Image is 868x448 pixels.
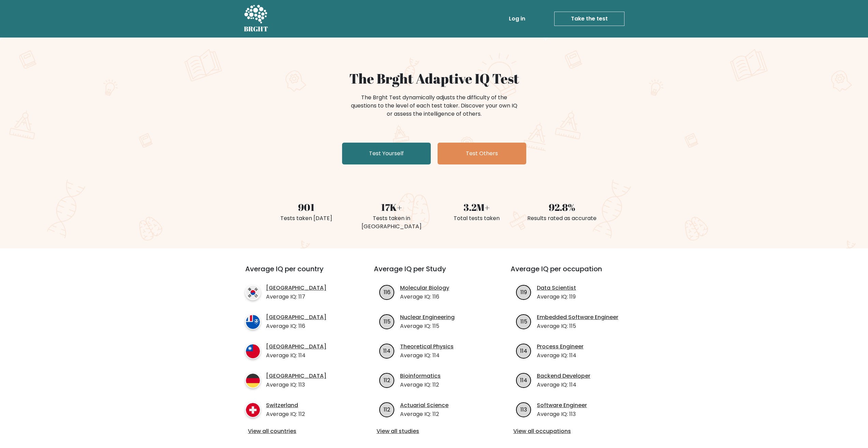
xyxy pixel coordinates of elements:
img: country [245,402,261,418]
a: Actuarial Science [400,401,448,409]
a: [GEOGRAPHIC_DATA] [266,284,326,292]
a: Molecular Biology [400,284,449,292]
a: Backend Developer [537,372,590,380]
p: Average IQ: 115 [400,322,455,330]
p: Average IQ: 114 [400,351,454,360]
a: Bioinformatics [400,372,441,380]
h5: BRGHT [244,25,268,33]
a: Process Engineer [537,343,584,351]
p: Average IQ: 117 [266,293,326,301]
a: Test Others [438,143,526,164]
text: 116 [384,288,391,296]
text: 113 [520,405,527,413]
div: 17K+ [353,200,430,214]
div: Tests taken in [GEOGRAPHIC_DATA] [353,214,430,231]
text: 114 [383,347,391,355]
div: Tests taken [DATE] [268,214,345,222]
a: Test Yourself [342,143,431,164]
text: 115 [520,317,527,325]
p: Average IQ: 115 [537,322,618,330]
p: Average IQ: 112 [400,381,441,389]
p: Average IQ: 114 [266,351,326,360]
div: Total tests taken [438,214,515,222]
text: 112 [384,405,390,413]
a: [GEOGRAPHIC_DATA] [266,372,326,380]
a: Switzerland [266,401,305,409]
div: Results rated as accurate [524,214,601,222]
img: country [245,373,261,388]
div: 901 [268,200,345,214]
text: 119 [520,288,527,296]
text: 115 [384,317,391,325]
h1: The Brght Adaptive IQ Test [268,70,601,87]
h3: Average IQ per Study [374,265,494,281]
p: Average IQ: 113 [537,410,587,418]
p: Average IQ: 116 [400,293,449,301]
div: The Brght Test dynamically adjusts the difficulty of the questions to the level of each test take... [349,93,519,118]
a: View all countries [248,427,347,435]
p: Average IQ: 116 [266,322,326,330]
img: country [245,344,261,359]
a: Theoretical Physics [400,343,454,351]
img: country [245,285,261,300]
a: Embedded Software Engineer [537,313,618,321]
text: 112 [384,376,390,384]
p: Average IQ: 119 [537,293,576,301]
h3: Average IQ per occupation [511,265,631,281]
a: Nuclear Engineering [400,313,455,321]
a: Take the test [554,12,624,26]
p: Average IQ: 114 [537,381,590,389]
p: Average IQ: 112 [266,410,305,418]
img: country [245,314,261,330]
text: 114 [520,376,527,384]
a: BRGHT [244,3,268,35]
p: Average IQ: 114 [537,351,584,360]
a: [GEOGRAPHIC_DATA] [266,313,326,321]
a: [GEOGRAPHIC_DATA] [266,343,326,351]
a: View all occupations [513,427,628,435]
a: Data Scientist [537,284,576,292]
p: Average IQ: 112 [400,410,448,418]
div: 92.8% [524,200,601,214]
a: Software Engineer [537,401,587,409]
h3: Average IQ per country [245,265,349,281]
text: 114 [520,347,527,355]
p: Average IQ: 113 [266,381,326,389]
a: View all studies [377,427,491,435]
div: 3.2M+ [438,200,515,214]
a: Log in [506,12,528,26]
